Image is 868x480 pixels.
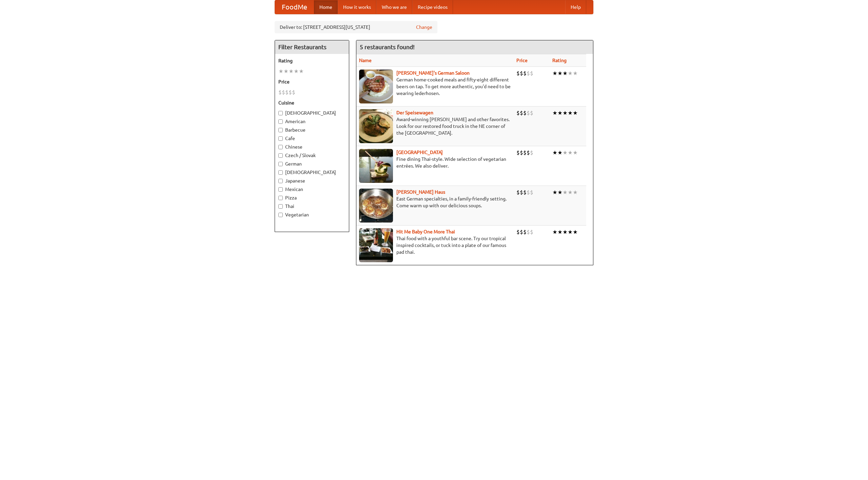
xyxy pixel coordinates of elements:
img: esthers.jpg [359,70,393,103]
li: $ [292,89,295,96]
label: Pizza [278,194,346,201]
input: Vegetarian [278,213,283,217]
label: American [278,118,346,125]
li: $ [530,70,533,77]
li: ★ [557,189,563,196]
label: Thai [278,203,346,210]
a: Name [359,58,372,63]
label: Chinese [278,143,346,150]
label: German [278,160,346,167]
li: ★ [552,149,557,156]
input: Pizza [278,196,283,200]
li: ★ [299,68,304,75]
input: German [278,162,283,166]
h5: Rating [278,57,346,64]
li: ★ [557,70,563,77]
li: $ [285,89,289,96]
li: ★ [568,189,573,196]
input: Thai [278,204,283,209]
li: ★ [573,109,578,117]
li: ★ [557,109,563,117]
div: Deliver to: [STREET_ADDRESS][US_STATE] [275,21,437,33]
li: $ [289,89,292,96]
img: kohlhaus.jpg [359,189,393,223]
li: ★ [563,189,568,196]
li: ★ [294,68,299,75]
li: $ [516,228,520,236]
input: Cafe [278,136,283,141]
label: Japanese [278,177,346,184]
li: $ [523,228,527,236]
li: $ [527,149,530,156]
li: $ [520,228,523,236]
li: $ [527,189,530,196]
a: Der Speisewagen [396,110,433,115]
li: ★ [568,149,573,156]
li: $ [516,70,520,77]
h5: Cuisine [278,99,346,106]
input: [DEMOGRAPHIC_DATA] [278,170,283,175]
li: $ [530,228,533,236]
label: Mexican [278,186,346,193]
label: Vegetarian [278,211,346,218]
p: Fine dining Thai-style. Wide selection of vegetarian entrées. We also deliver. [359,156,511,169]
li: ★ [552,189,557,196]
li: $ [523,70,527,77]
li: ★ [563,228,568,236]
a: Hit Me Baby One More Thai [396,229,455,234]
a: Change [416,24,432,31]
label: Barbecue [278,127,346,133]
li: ★ [573,228,578,236]
li: $ [278,89,282,96]
img: speisewagen.jpg [359,109,393,143]
p: German home-cooked meals and fifty-eight different beers on tap. To get more authentic, you'd nee... [359,76,511,97]
li: ★ [278,68,283,75]
li: $ [520,149,523,156]
p: Thai food with a youthful bar scene. Try our tropical inspired cocktails, or tuck into a plate of... [359,235,511,255]
img: babythai.jpg [359,228,393,262]
p: East German specialties, in a family-friendly setting. Come warm up with our delicious soups. [359,195,511,209]
li: ★ [552,228,557,236]
li: $ [516,189,520,196]
li: ★ [568,228,573,236]
input: Chinese [278,145,283,149]
a: [GEOGRAPHIC_DATA] [396,150,443,155]
a: Who we are [376,0,412,14]
input: Barbecue [278,128,283,132]
li: $ [282,89,285,96]
input: Czech / Slovak [278,153,283,158]
a: [PERSON_NAME]'s German Saloon [396,70,470,76]
li: $ [520,189,523,196]
li: ★ [568,70,573,77]
a: Home [314,0,338,14]
li: ★ [573,189,578,196]
a: [PERSON_NAME] Haus [396,189,445,195]
li: $ [523,189,527,196]
li: ★ [557,149,563,156]
li: ★ [552,70,557,77]
label: [DEMOGRAPHIC_DATA] [278,169,346,176]
li: $ [527,228,530,236]
li: ★ [563,109,568,117]
a: Recipe videos [412,0,453,14]
li: ★ [573,70,578,77]
li: ★ [557,228,563,236]
li: $ [516,109,520,117]
li: ★ [563,149,568,156]
li: ★ [552,109,557,117]
input: Mexican [278,187,283,192]
li: $ [523,109,527,117]
li: ★ [563,70,568,77]
li: ★ [283,68,289,75]
h5: Price [278,78,346,85]
h4: Filter Restaurants [275,40,349,54]
li: $ [520,109,523,117]
label: [DEMOGRAPHIC_DATA] [278,110,346,116]
li: ★ [289,68,294,75]
a: FoodMe [275,0,314,14]
li: $ [527,109,530,117]
li: $ [527,70,530,77]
